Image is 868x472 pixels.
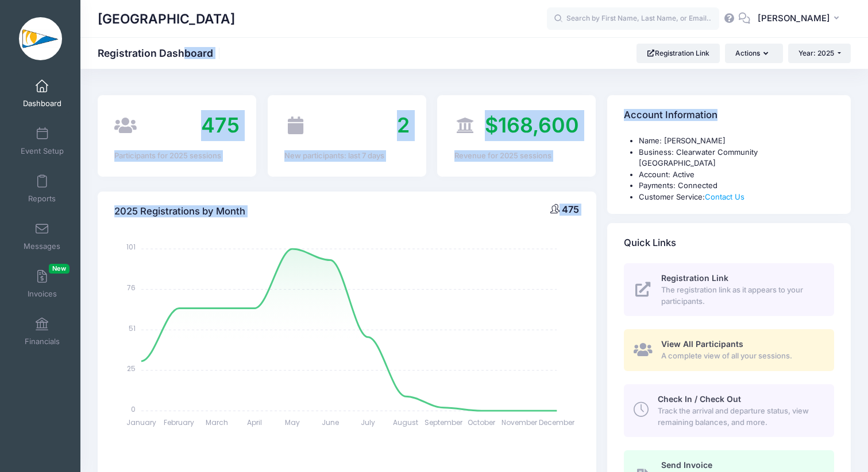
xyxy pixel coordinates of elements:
[636,44,720,63] a: Registration Link
[28,194,56,204] span: Reports
[661,460,712,470] span: Send Invoice
[758,12,830,25] span: [PERSON_NAME]
[658,405,821,428] span: Track the arrival and departure status, view remaining balances, and more.
[15,73,70,114] a: Dashboard
[98,47,223,59] h1: Registration Dashboard
[15,264,70,304] a: InvoicesNew
[468,418,496,427] tspan: October
[126,242,136,252] tspan: 101
[19,17,62,60] img: Clearwater Community Sailing Center
[624,329,834,371] a: View All Participants A complete view of all your sessions.
[15,121,70,161] a: Event Setup
[114,195,245,228] h4: 2025 Registrations by Month
[284,150,410,162] div: New participants: last 7 days
[15,311,70,352] a: Financials
[425,418,463,427] tspan: September
[661,273,728,283] span: Registration Link
[126,418,156,427] tspan: January
[639,180,834,192] li: Payments: Connected
[25,337,60,346] span: Financials
[131,404,136,414] tspan: 0
[98,6,235,32] h1: [GEOGRAPHIC_DATA]
[539,418,576,427] tspan: December
[547,7,719,30] input: Search by First Name, Last Name, or Email...
[114,150,240,162] div: Participants for 2025 sessions
[394,418,419,427] tspan: August
[129,323,136,333] tspan: 51
[15,216,70,256] a: Messages
[788,44,851,63] button: Year: 2025
[21,146,64,156] span: Event Setup
[24,241,60,251] span: Messages
[23,99,61,108] span: Dashboard
[750,6,851,32] button: [PERSON_NAME]
[624,263,834,316] a: Registration Link The registration link as it appears to your participants.
[658,394,741,404] span: Check In / Check Out
[206,418,228,427] tspan: March
[49,264,70,274] span: New
[454,150,580,162] div: Revenue for 2025 sessions
[285,418,300,427] tspan: May
[624,227,676,260] h4: Quick Links
[164,418,195,427] tspan: February
[624,384,834,437] a: Check In / Check Out Track the arrival and departure status, view remaining balances, and more.
[28,289,57,299] span: Invoices
[361,418,375,427] tspan: July
[15,169,70,209] a: Reports
[501,418,538,427] tspan: November
[562,204,579,215] span: 475
[639,169,834,181] li: Account: Active
[661,339,743,349] span: View All Participants
[661,284,821,307] span: The registration link as it appears to your participants.
[661,350,821,362] span: A complete view of all your sessions.
[639,192,834,203] li: Customer Service:
[639,135,834,147] li: Name: [PERSON_NAME]
[485,112,579,138] span: $168,600
[639,147,834,169] li: Business: Clearwater Community [GEOGRAPHIC_DATA]
[397,112,410,138] span: 2
[201,112,240,138] span: 475
[798,49,834,57] span: Year: 2025
[624,99,717,132] h4: Account Information
[322,418,339,427] tspan: June
[127,364,136,373] tspan: 25
[705,192,744,201] a: Contact Us
[725,44,782,63] button: Actions
[248,418,263,427] tspan: April
[127,283,136,292] tspan: 76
